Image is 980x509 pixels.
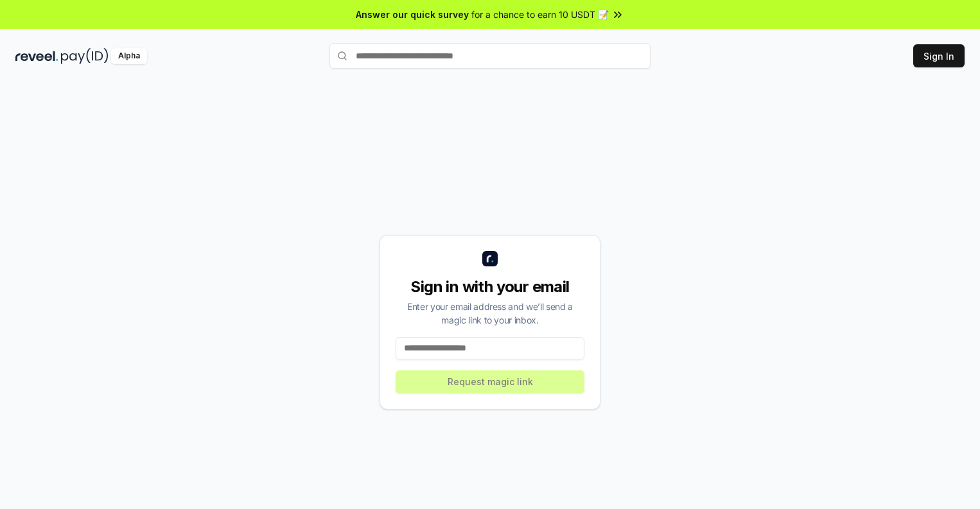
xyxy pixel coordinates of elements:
[111,48,147,64] div: Alpha
[913,44,965,67] button: Sign In
[61,48,109,64] img: pay_id
[471,8,609,21] span: for a chance to earn 10 USDT 📝
[396,300,584,327] div: Enter your email address and we’ll send a magic link to your inbox.
[15,48,58,64] img: reveel_dark
[356,8,469,21] span: Answer our quick survey
[396,277,584,297] div: Sign in with your email
[482,251,498,266] img: logo_small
